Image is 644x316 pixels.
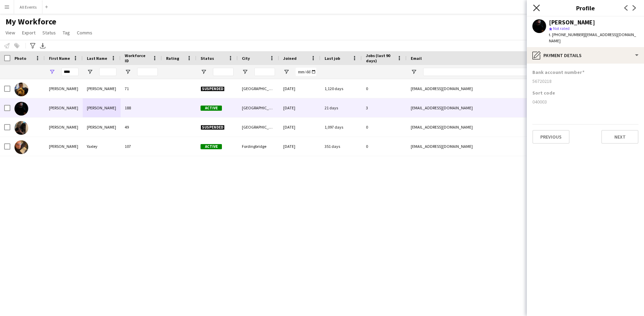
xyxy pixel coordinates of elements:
[532,69,584,75] h3: Bank account number
[77,30,92,36] span: Comms
[14,0,42,14] button: All Events
[45,137,83,156] div: [PERSON_NAME]
[83,98,121,117] div: [PERSON_NAME]
[242,56,250,61] span: City
[407,118,544,137] div: [EMAIL_ADDRESS][DOMAIN_NAME]
[125,69,131,75] button: Open Filter Menu
[87,69,93,75] button: Open Filter Menu
[362,137,407,156] div: 0
[121,137,162,156] div: 107
[201,56,214,61] span: Status
[14,102,28,116] img: Josh Browne
[407,98,544,117] div: [EMAIL_ADDRESS][DOMAIN_NAME]
[125,53,150,63] span: Workforce ID
[320,79,362,98] div: 1,120 days
[279,79,320,98] div: [DATE]
[201,69,207,75] button: Open Filter Menu
[362,79,407,98] div: 0
[532,130,570,144] button: Previous
[201,106,222,111] span: Active
[121,98,162,117] div: 188
[83,79,121,98] div: [PERSON_NAME]
[320,137,362,156] div: 351 days
[14,56,26,61] span: Photo
[3,28,18,37] a: View
[411,56,422,61] span: Email
[63,30,70,36] span: Tag
[279,118,320,137] div: [DATE]
[407,79,544,98] div: [EMAIL_ADDRESS][DOMAIN_NAME]
[14,83,28,96] img: Josh Browne
[320,118,362,137] div: 1,097 days
[45,79,83,98] div: [PERSON_NAME]
[19,28,38,37] a: Export
[411,69,417,75] button: Open Filter Menu
[213,68,234,76] input: Status Filter Input
[238,79,279,98] div: [GEOGRAPHIC_DATA]
[14,140,28,154] img: Josh Yaxley
[325,56,340,61] span: Last job
[279,98,320,117] div: [DATE]
[121,118,162,137] div: 49
[49,56,70,61] span: First Name
[201,86,225,91] span: Suspended
[6,30,15,36] span: View
[201,144,222,149] span: Active
[238,137,279,156] div: Fordingbridge
[242,69,248,75] button: Open Filter Menu
[532,78,638,84] div: 56720218
[527,47,644,64] div: Payment details
[362,98,407,117] div: 3
[83,118,121,137] div: [PERSON_NAME]
[423,68,540,76] input: Email Filter Input
[40,28,59,37] a: Status
[61,68,79,76] input: First Name Filter Input
[532,90,555,96] h3: Sort code
[74,28,95,37] a: Comms
[366,53,394,63] span: Jobs (last 90 days)
[407,137,544,156] div: [EMAIL_ADDRESS][DOMAIN_NAME]
[320,98,362,117] div: 21 days
[121,79,162,98] div: 71
[238,118,279,137] div: [GEOGRAPHIC_DATA]
[279,137,320,156] div: [DATE]
[39,42,47,50] app-action-btn: Export XLSX
[6,17,56,27] span: My Workforce
[42,30,56,36] span: Status
[87,56,107,61] span: Last Name
[254,68,275,76] input: City Filter Input
[549,32,636,43] span: | [EMAIL_ADDRESS][DOMAIN_NAME]
[296,68,316,76] input: Joined Filter Input
[14,121,28,135] img: Josh Pratt
[553,26,570,31] span: Not rated
[549,32,585,37] span: t. [PHONE_NUMBER]
[99,68,116,76] input: Last Name Filter Input
[283,56,297,61] span: Joined
[83,137,121,156] div: Yaxley
[29,42,37,50] app-action-btn: Advanced filters
[22,30,35,36] span: Export
[601,130,638,144] button: Next
[49,69,55,75] button: Open Filter Menu
[238,98,279,117] div: [GEOGRAPHIC_DATA]
[527,3,644,12] h3: Profile
[45,118,83,137] div: [PERSON_NAME]
[137,68,158,76] input: Workforce ID Filter Input
[549,19,595,25] div: [PERSON_NAME]
[45,98,83,117] div: [PERSON_NAME]
[362,118,407,137] div: 0
[201,125,225,130] span: Suspended
[60,28,73,37] a: Tag
[532,99,638,105] div: 040003
[166,56,179,61] span: Rating
[283,69,289,75] button: Open Filter Menu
